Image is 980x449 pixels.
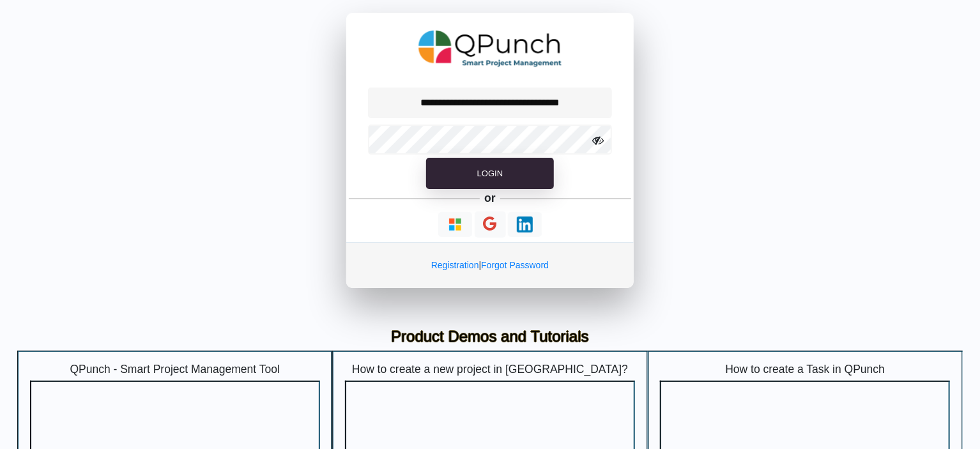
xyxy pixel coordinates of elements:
a: Registration [431,260,479,270]
div: | [346,242,634,288]
h3: Product Demos and Tutorials [27,328,953,346]
button: Login [426,158,554,190]
img: Loading... [517,217,533,232]
img: QPunch [418,26,562,72]
button: Continue With LinkedIn [508,212,542,237]
h5: How to create a Task in QPunch [660,363,950,376]
img: Loading... [447,217,463,232]
h5: QPunch - Smart Project Management Tool [30,363,320,376]
span: Login [477,169,503,178]
a: Forgot Password [481,260,549,270]
h5: or [482,189,498,207]
button: Continue With Microsoft Azure [438,212,472,237]
button: Continue With Google [475,211,506,238]
h5: How to create a new project in [GEOGRAPHIC_DATA]? [345,363,635,376]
